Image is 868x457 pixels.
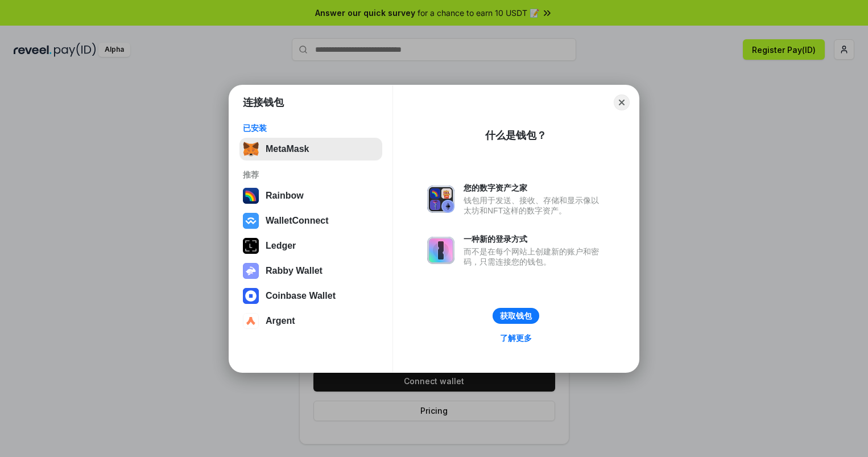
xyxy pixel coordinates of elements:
div: 您的数字资产之家 [464,183,605,193]
div: 推荐 [243,170,379,180]
div: 已安装 [243,123,379,133]
button: 获取钱包 [493,308,539,324]
img: svg+xml,%3Csvg%20width%3D%22120%22%20height%3D%22120%22%20viewBox%3D%220%200%20120%20120%22%20fil... [243,188,259,204]
div: 什么是钱包？ [485,129,547,142]
button: Rainbow [239,184,382,207]
button: Coinbase Wallet [239,285,382,307]
div: 了解更多 [500,333,532,343]
div: WalletConnect [266,216,329,226]
img: svg+xml,%3Csvg%20fill%3D%22none%22%20height%3D%2233%22%20viewBox%3D%220%200%2035%2033%22%20width%... [243,141,259,157]
button: WalletConnect [239,209,382,232]
img: svg+xml,%3Csvg%20xmlns%3D%22http%3A%2F%2Fwww.w3.org%2F2000%2Fsvg%22%20fill%3D%22none%22%20viewBox... [427,237,454,264]
div: 钱包用于发送、接收、存储和显示像以太坊和NFT这样的数字资产。 [464,195,605,216]
img: svg+xml,%3Csvg%20width%3D%2228%22%20height%3D%2228%22%20viewBox%3D%220%200%2028%2028%22%20fill%3D... [243,213,259,229]
a: 了解更多 [493,331,539,345]
img: svg+xml,%3Csvg%20width%3D%2228%22%20height%3D%2228%22%20viewBox%3D%220%200%2028%2028%22%20fill%3D... [243,288,259,304]
button: Rabby Wallet [239,260,382,282]
div: 获取钱包 [500,311,532,321]
h1: 连接钱包 [243,96,284,109]
img: svg+xml,%3Csvg%20xmlns%3D%22http%3A%2F%2Fwww.w3.org%2F2000%2Fsvg%22%20width%3D%2228%22%20height%3... [243,238,259,254]
img: svg+xml,%3Csvg%20xmlns%3D%22http%3A%2F%2Fwww.w3.org%2F2000%2Fsvg%22%20fill%3D%22none%22%20viewBox... [243,263,259,279]
button: MetaMask [239,138,382,160]
div: Argent [266,316,295,326]
div: Rainbow [266,191,304,201]
div: MetaMask [266,144,309,154]
div: 一种新的登录方式 [464,234,605,244]
button: Argent [239,310,382,332]
div: Rabby Wallet [266,266,323,276]
button: Ledger [239,234,382,257]
img: svg+xml,%3Csvg%20width%3D%2228%22%20height%3D%2228%22%20viewBox%3D%220%200%2028%2028%22%20fill%3D... [243,313,259,329]
button: Close [614,94,630,110]
img: svg+xml,%3Csvg%20xmlns%3D%22http%3A%2F%2Fwww.w3.org%2F2000%2Fsvg%22%20fill%3D%22none%22%20viewBox... [427,186,454,213]
div: Ledger [266,241,296,251]
div: 而不是在每个网站上创建新的账户和密码，只需连接您的钱包。 [464,246,605,267]
div: Coinbase Wallet [266,291,336,301]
